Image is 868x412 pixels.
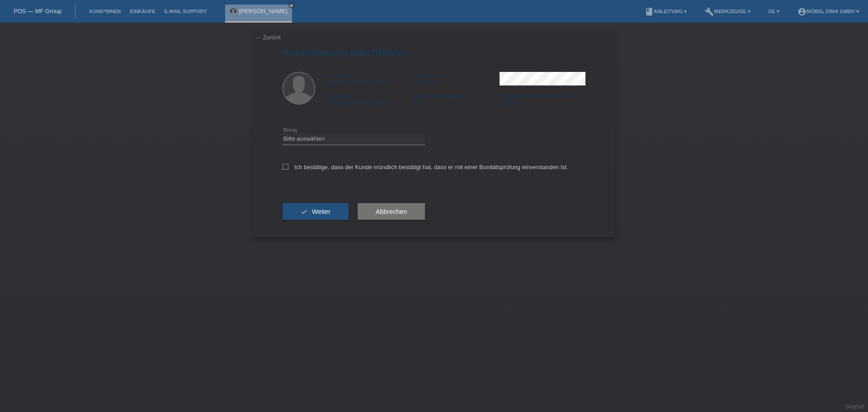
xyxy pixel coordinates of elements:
i: close [289,3,294,8]
h1: Autorisierung durchführen [283,47,585,58]
a: buildWerkzeuge ▾ [700,9,755,14]
span: Aufenthaltsbewilligung [414,93,463,99]
span: Vorname [328,73,348,78]
span: Nachname [414,73,438,78]
a: close [288,2,295,9]
div: B [414,92,500,106]
i: check [301,208,308,215]
div: [GEOGRAPHIC_DATA] [328,72,414,85]
button: check Weiter [283,203,349,220]
span: Einreisedatum gemäss Ausweis [500,93,570,99]
a: Einkäufe [125,9,160,14]
a: Support [845,403,864,410]
a: ← Zurück [255,34,281,41]
a: DE ▾ [764,9,784,14]
a: account_circleMöbel DIMA GmbH ▾ [793,9,863,14]
span: Weiter [312,208,330,215]
button: Abbrechen [358,203,425,220]
i: build [705,7,714,16]
a: bookAnleitung ▾ [640,9,691,14]
span: Abbrechen [376,208,407,215]
div: Vukanovic [414,72,500,85]
span: Nationalität [328,93,353,99]
i: book [645,7,654,16]
a: POS — MF Group [14,8,61,14]
div: [DATE] [500,92,585,106]
i: account_circle [797,7,807,16]
div: [GEOGRAPHIC_DATA] [328,92,414,106]
label: Ich bestätige, dass der Kunde mündlich bestätigt hat, dass er mit einer Bonitätsprüfung einversta... [283,164,568,170]
a: E-Mail Support [160,9,212,14]
a: Kund*innen [85,9,125,14]
a: [PERSON_NAME] [239,8,288,14]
